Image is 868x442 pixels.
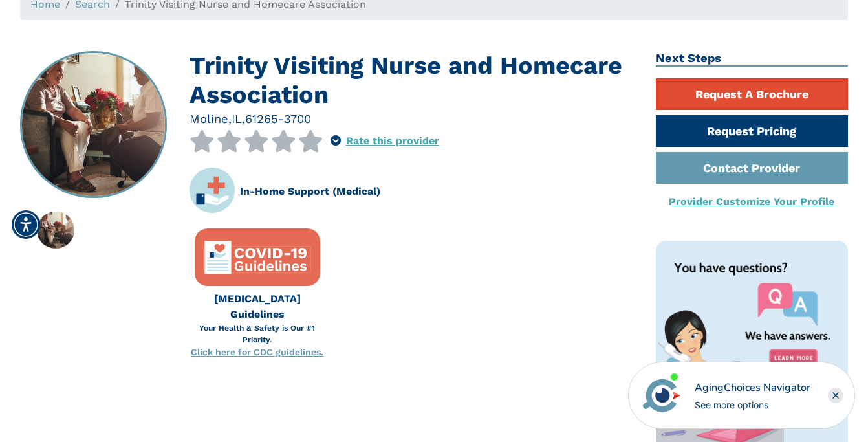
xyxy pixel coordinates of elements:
div: 61265-3700 [245,110,311,127]
span: IL [232,112,242,126]
h1: Trinity Visiting Nurse and Homecare Association [190,51,636,110]
span: , [242,112,245,126]
div: Popover trigger [331,130,341,152]
div: Close [828,388,843,403]
img: covid-top-default.svg [202,237,312,279]
a: Contact Provider [656,152,849,184]
h2: Next Steps [656,51,849,67]
div: Accessibility Menu [12,210,40,239]
div: In-Home Support (Medical) [240,184,380,199]
img: Trinity Visiting Nurse and Homecare Association [21,52,166,197]
img: avatar [640,373,684,417]
div: Your Health & Safety is Our #1 Priority. [190,322,325,346]
span: Moline [190,112,228,126]
div: Click here for CDC guidelines. [190,346,325,359]
img: Trinity Visiting Nurse and Homecare Association [37,212,74,249]
div: AgingChoices Navigator [695,380,810,395]
a: Rate this provider [346,135,439,147]
a: Provider Customize Your Profile [669,195,834,208]
div: See more options [695,398,810,412]
a: Request Pricing [656,115,849,147]
a: Request A Brochure [656,78,849,110]
div: [MEDICAL_DATA] Guidelines [190,291,325,322]
span: , [228,112,232,126]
